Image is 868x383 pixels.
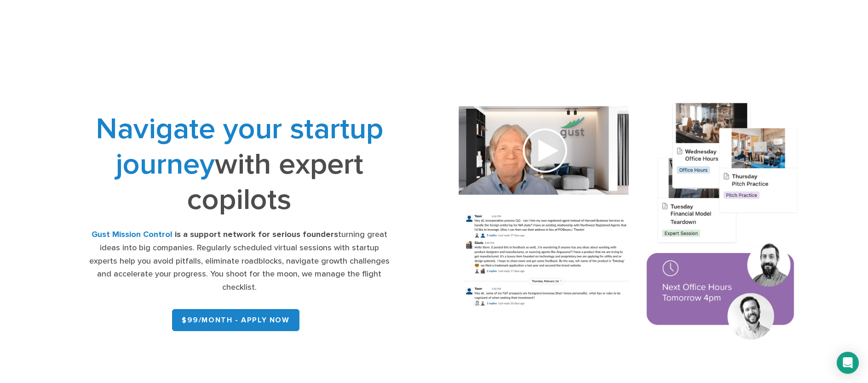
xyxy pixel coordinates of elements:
[175,230,338,239] strong: is a support network for serious founders
[837,352,859,374] div: Open Intercom Messenger
[89,111,390,217] h1: with expert copilots
[96,111,383,182] span: Navigate your startup journey
[89,228,390,294] div: turning great ideas into big companies. Regularly scheduled virtual sessions with startup experts...
[92,230,172,239] strong: Gust Mission Control
[172,309,299,331] a: $99/month - APPLY NOW
[441,89,816,357] img: Composition of calendar events, a video call presentation, and chat rooms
